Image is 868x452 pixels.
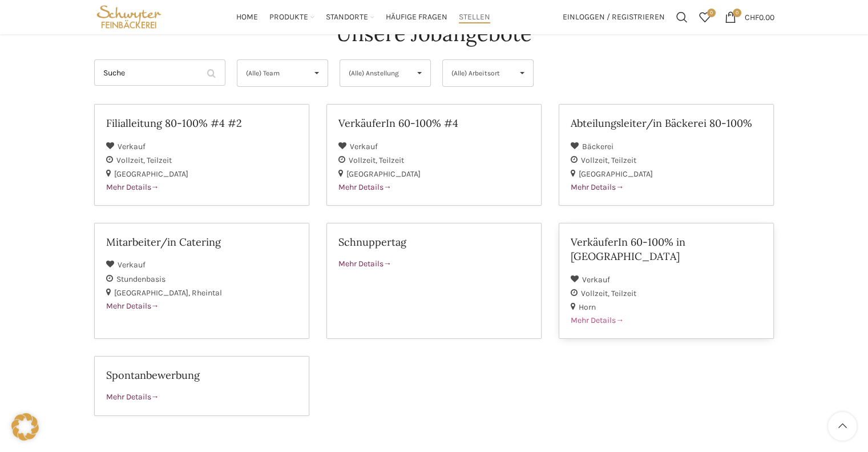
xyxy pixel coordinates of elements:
span: Stellen [459,12,490,23]
a: Produkte [269,6,314,29]
span: (Alle) Team [246,60,300,86]
a: Mitarbeiter/in Catering Verkauf Stundenbasis [GEOGRAPHIC_DATA] Rheintal Mehr Details [94,223,309,339]
a: Einloggen / Registrieren [557,6,671,29]
div: Meine Wunschliste [693,6,716,29]
a: Abteilungsleiter/in Bäckerei 80-100% Bäckerei Vollzeit Teilzeit [GEOGRAPHIC_DATA] Mehr Details [559,104,774,206]
span: Mehr Details [338,259,391,269]
span: CHF [745,12,759,22]
a: Site logo [94,11,164,21]
span: Mehr Details [106,392,159,402]
span: Produkte [269,12,308,23]
span: Teilzeit [611,289,636,298]
h2: Schnuppertag [338,235,530,249]
span: (Alle) Arbeitsort [451,60,506,86]
h2: VerkäuferIn 60-100% in [GEOGRAPHIC_DATA] [571,235,762,263]
span: Standorte [326,12,368,23]
span: Home [236,12,258,23]
span: Verkauf [582,275,610,285]
bdi: 0.00 [745,12,774,22]
span: Häufige Fragen [386,12,447,23]
h2: Mitarbeiter/in Catering [106,235,297,249]
div: Main navigation [169,6,556,29]
a: Standorte [326,6,374,29]
span: Einloggen / Registrieren [563,13,665,21]
input: Suche [94,59,225,86]
a: 0 CHF0.00 [719,6,780,29]
span: [GEOGRAPHIC_DATA] [114,288,192,298]
span: Verkauf [350,142,378,151]
h2: VerkäuferIn 60-100% #4 [338,116,530,130]
span: Rheintal [192,288,222,298]
span: 0 [733,9,741,17]
span: [GEOGRAPHIC_DATA] [346,169,421,179]
a: Suchen [671,6,693,29]
span: Mehr Details [338,182,391,192]
a: Stellen [459,6,490,29]
span: Teilzeit [147,155,172,165]
span: Vollzeit [349,155,379,165]
a: Häufige Fragen [386,6,447,29]
span: Mehr Details [571,182,624,192]
span: ▾ [306,60,328,86]
span: 0 [707,9,716,17]
h2: Abteilungsleiter/in Bäckerei 80-100% [571,116,762,130]
a: Filialleitung 80-100% #4 #2 Verkauf Vollzeit Teilzeit [GEOGRAPHIC_DATA] Mehr Details [94,104,309,206]
span: Stundenbasis [116,274,165,284]
a: Spontanbewerbung Mehr Details [94,356,309,416]
span: Mehr Details [106,182,159,192]
span: Bäckerei [582,142,613,151]
span: Verkauf [118,142,146,151]
span: [GEOGRAPHIC_DATA] [114,169,188,179]
span: ▾ [409,60,430,86]
span: ▾ [511,60,533,86]
span: Horn [579,302,596,312]
a: Schnuppertag Mehr Details [326,223,542,339]
a: VerkäuferIn 60-100% #4 Verkauf Vollzeit Teilzeit [GEOGRAPHIC_DATA] Mehr Details [326,104,542,206]
span: [GEOGRAPHIC_DATA] [579,169,653,179]
span: Teilzeit [611,155,636,165]
span: Teilzeit [379,155,404,165]
a: Home [236,6,258,29]
span: (Alle) Anstellung [349,60,403,86]
span: Mehr Details [106,301,159,311]
a: VerkäuferIn 60-100% in [GEOGRAPHIC_DATA] Verkauf Vollzeit Teilzeit Horn Mehr Details [559,223,774,339]
span: Mehr Details [571,315,624,325]
span: Verkauf [118,260,146,270]
span: Vollzeit [581,155,611,165]
span: Vollzeit [581,289,611,298]
a: 0 [693,6,716,29]
span: Vollzeit [116,155,147,165]
h2: Spontanbewerbung [106,368,297,382]
a: Scroll to top button [828,412,857,441]
h2: Filialleitung 80-100% #4 #2 [106,116,297,130]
